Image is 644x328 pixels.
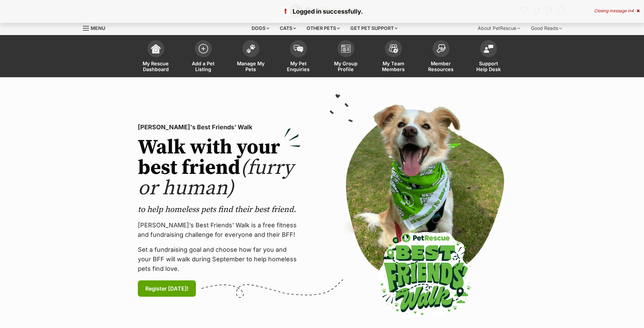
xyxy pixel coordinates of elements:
img: pet-enquiries-icon-7e3ad2cf08bfb03b45e93fb7055b45f3efa6380592205ae92323e6603595dc1f.svg [294,45,303,52]
div: Cats [275,21,301,35]
a: Support Help Desk [465,37,512,77]
div: Get pet support [346,21,402,35]
img: member-resources-icon-8e73f808a243e03378d46382f2149f9095a855e16c252ad45f914b54edf8863c.svg [436,44,446,53]
p: [PERSON_NAME]'s Best Friends' Walk [138,122,301,132]
span: My Team Members [378,61,409,72]
span: Add a Pet Listing [188,61,219,72]
img: add-pet-listing-icon-0afa8454b4691262ce3f59096e99ab1cd57d4a30225e0717b998d2c9b9846f56.svg [199,44,208,53]
p: [PERSON_NAME]’s Best Friends' Walk is a free fitness and fundraising challenge for everyone and t... [138,220,301,240]
p: Set a fundraising goal and choose how far you and your BFF will walk during September to help hom... [138,245,301,274]
a: My Team Members [370,37,417,77]
img: team-members-icon-5396bd8760b3fe7c0b43da4ab00e1e3bb1a5d9ba89233759b79545d2d3fc5d0d.svg [389,44,398,53]
span: Manage My Pets [236,61,266,72]
a: Register [DATE]! [138,280,196,297]
div: Dogs [247,21,274,35]
a: Menu [83,21,110,34]
img: manage-my-pets-icon-02211641906a0b7f246fdf0571729dbe1e7629f14944591b6c1af311fb30b64b.svg [246,44,256,53]
span: Member Resources [426,61,456,72]
a: Member Resources [417,37,465,77]
a: My Group Profile [322,37,370,77]
span: My Pet Enquiries [283,61,314,72]
div: Good Reads [526,21,567,35]
a: Manage My Pets [227,37,275,77]
span: Menu [91,25,105,31]
img: help-desk-icon-fdf02630f3aa405de69fd3d07c3f3aa587a6932b1a1747fa1d2bba05be0121f9.svg [484,45,493,53]
a: My Rescue Dashboard [132,37,180,77]
a: Add a Pet Listing [180,37,227,77]
div: About PetRescue [473,21,525,35]
span: Support Help Desk [473,61,504,72]
span: Register [DATE]! [145,284,188,293]
span: My Group Profile [331,61,361,72]
h2: Walk with your best friend [138,137,301,199]
div: Other pets [302,21,345,35]
a: My Pet Enquiries [275,37,322,77]
span: (furry or human) [138,155,294,201]
p: to help homeless pets find their best friend. [138,204,301,215]
img: dashboard-icon-eb2f2d2d3e046f16d808141f083e7271f6b2e854fb5c12c21221c1fb7104beca.svg [151,44,161,53]
span: My Rescue Dashboard [141,61,171,72]
img: group-profile-icon-3fa3cf56718a62981997c0bc7e787c4b2cf8bcc04b72c1350f741eb67cf2f40e.svg [341,45,351,53]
